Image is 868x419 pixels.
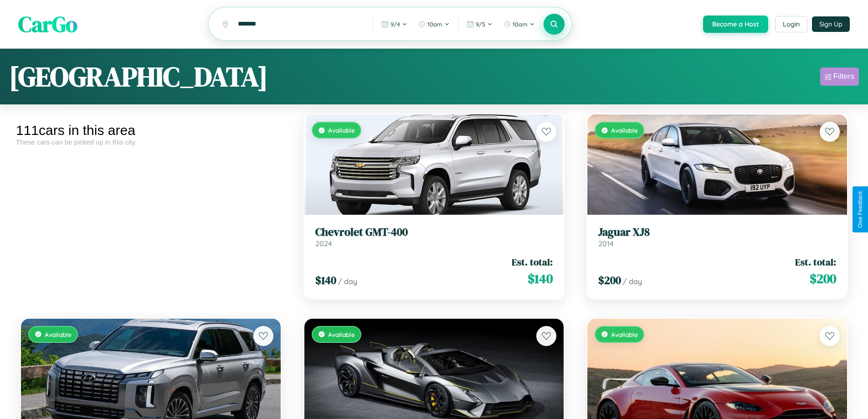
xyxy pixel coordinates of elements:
button: 10am [414,17,454,31]
div: These cars can be picked up in this city. [16,138,286,146]
span: 10am [513,21,528,28]
span: 9 / 5 [476,21,485,28]
button: Filters [820,67,859,86]
span: 9 / 4 [390,21,400,28]
span: Est. total: [795,255,836,269]
span: 10am [427,21,442,28]
button: Become a Host [703,16,768,33]
a: Jaguar XJ82014 [598,226,836,248]
button: 9/4 [377,17,412,31]
span: Available [611,126,638,134]
button: Login [775,16,807,32]
span: Available [611,331,638,338]
span: $ 140 [315,273,336,288]
span: / day [338,277,357,286]
span: Available [328,331,355,338]
span: 2024 [315,239,332,248]
div: 111 cars in this area [16,123,286,138]
span: $ 200 [598,273,621,288]
h3: Chevrolet GMT-400 [315,226,553,239]
h3: Jaguar XJ8 [598,226,836,239]
span: Available [328,126,355,134]
button: 9/5 [462,17,497,31]
button: Sign Up [812,16,850,32]
h1: [GEOGRAPHIC_DATA] [9,58,268,95]
div: Give Feedback [857,191,863,228]
span: $ 200 [810,269,836,288]
span: $ 140 [528,269,553,288]
span: / day [623,277,642,286]
div: Filters [833,72,854,81]
span: CarGo [18,9,77,39]
span: Available [45,331,72,338]
span: 2014 [598,239,614,248]
button: 10am [499,17,539,31]
span: Est. total: [512,255,553,269]
a: Chevrolet GMT-4002024 [315,226,553,248]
